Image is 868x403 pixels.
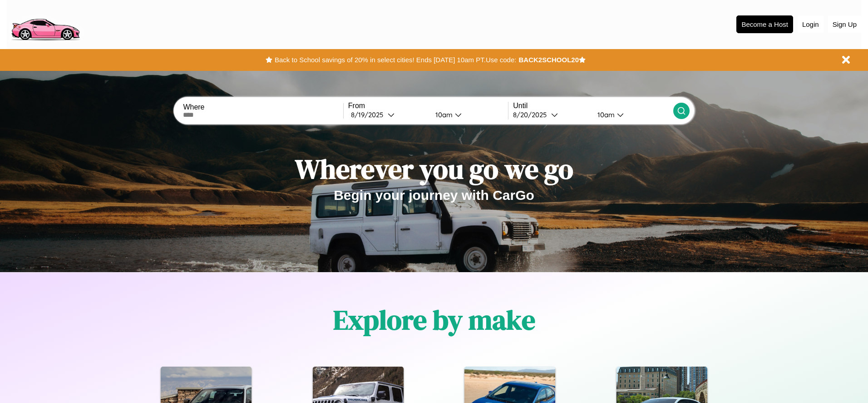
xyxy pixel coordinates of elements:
button: 10am [590,110,673,119]
button: 10am [428,110,508,119]
img: logo [7,5,84,43]
div: 10am [431,110,455,119]
div: 10am [593,110,617,119]
div: 8 / 19 / 2025 [351,110,388,119]
label: From [348,102,508,110]
h1: Explore by make [333,301,535,338]
label: Until [513,102,673,110]
button: Become a Host [736,15,793,33]
label: Where [183,103,343,111]
button: 8/19/2025 [348,110,428,119]
button: Login [798,16,824,33]
button: Sign Up [828,16,861,33]
b: BACK2SCHOOL20 [518,56,579,64]
div: 8 / 20 / 2025 [513,110,551,119]
button: Back to School savings of 20% in select cities! Ends [DATE] 10am PT.Use code: [272,54,518,66]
